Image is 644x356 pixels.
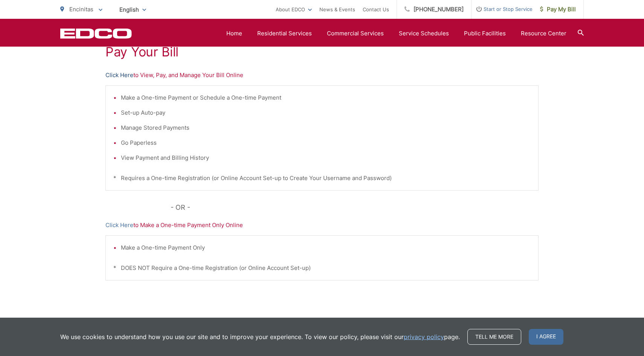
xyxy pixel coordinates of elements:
li: View Payment and Billing History [121,153,531,162]
a: Click Here [105,221,133,230]
a: Contact Us [363,5,389,14]
li: Make a One-time Payment or Schedule a One-time Payment [121,93,531,102]
a: Click Here [105,71,133,80]
a: News & Events [319,5,355,14]
p: * Requires a One-time Registration (or Online Account Set-up to Create Your Username and Password) [113,174,531,183]
a: Service Schedules [399,29,449,38]
a: About EDCO [276,5,312,14]
a: Resource Center [521,29,566,38]
p: to View, Pay, and Manage Your Bill Online [105,71,539,80]
li: Manage Stored Payments [121,123,531,132]
h1: Pay Your Bill [105,44,539,59]
a: privacy policy [404,332,444,341]
span: Encinitas [69,6,93,13]
a: Commercial Services [327,29,384,38]
li: Make a One-time Payment Only [121,243,531,252]
span: I agree [529,329,563,345]
a: Residential Services [257,29,312,38]
a: EDCD logo. Return to the homepage. [60,28,132,39]
p: to Make a One-time Payment Only Online [105,221,539,230]
li: Set-up Auto-pay [121,108,531,117]
span: Pay My Bill [540,5,576,14]
p: - OR - [171,202,539,213]
a: Home [226,29,242,38]
a: Public Facilities [464,29,506,38]
a: Tell me more [467,329,521,345]
li: Go Paperless [121,138,531,147]
p: * DOES NOT Require a One-time Registration (or Online Account Set-up) [113,264,531,273]
p: We use cookies to understand how you use our site and to improve your experience. To view our pol... [60,332,460,341]
span: English [114,3,152,16]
